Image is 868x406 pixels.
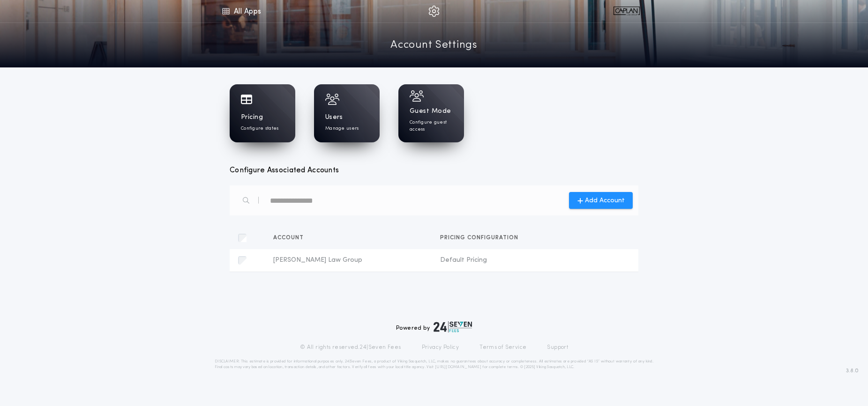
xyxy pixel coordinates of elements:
[479,344,526,351] a: Terms of Service
[585,196,625,206] span: Add Account
[325,113,343,122] h1: Users
[390,37,477,54] a: Account Settings
[435,365,481,369] a: [URL][DOMAIN_NAME]
[614,7,639,16] img: vs-icon
[398,84,464,142] a: Guest ModeConfigure guest access
[230,84,295,142] a: PricingConfigure states
[410,107,451,116] h1: Guest Mode
[314,84,380,142] a: UsersManage users
[396,321,472,332] div: Powered by
[325,125,359,132] p: Manage users
[440,256,589,265] span: Default Pricing
[230,165,638,176] h3: Configure Associated Accounts
[300,344,401,351] p: © All rights reserved. 24|Seven Fees
[273,256,425,265] span: [PERSON_NAME] Law Group
[241,125,279,132] p: Configure states
[569,192,633,209] button: Add Account
[215,359,653,370] p: DISCLAIMER: This estimate is provided for informational purposes only. 24|Seven Fees, a product o...
[241,113,263,122] h1: Pricing
[410,119,453,133] p: Configure guest access
[434,321,472,332] img: logo
[428,6,440,17] img: img
[547,344,568,351] a: Support
[273,235,307,241] span: Account
[422,344,459,351] a: Privacy Policy
[846,367,859,375] span: 3.8.0
[440,235,522,241] span: Pricing configuration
